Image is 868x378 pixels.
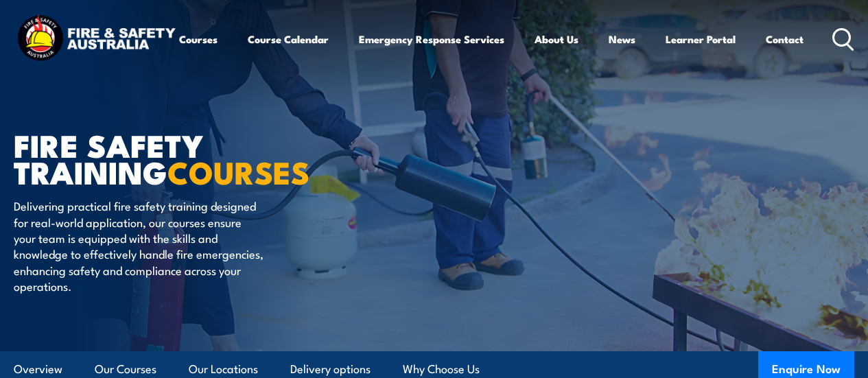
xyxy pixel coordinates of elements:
[666,23,736,56] a: Learner Portal
[359,23,504,56] a: Emergency Response Services
[609,23,635,56] a: News
[14,131,353,185] h1: FIRE SAFETY TRAINING
[535,23,578,56] a: About Us
[248,23,329,56] a: Course Calendar
[14,198,264,294] p: Delivering practical fire safety training designed for real-world application, our courses ensure...
[179,23,218,56] a: Courses
[167,147,309,195] strong: COURSES
[766,23,804,56] a: Contact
